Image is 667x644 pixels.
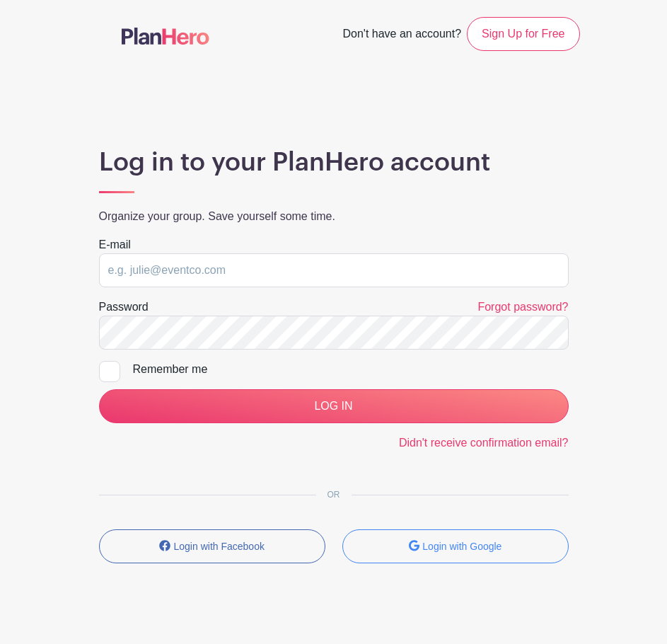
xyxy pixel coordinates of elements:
label: Password [99,299,149,316]
button: Login with Facebook [99,529,325,563]
a: Sign Up for Free [467,17,579,51]
div: Remember me [133,361,569,378]
h1: Log in to your PlanHero account [99,147,569,178]
input: LOG IN [99,389,569,423]
button: Login with Google [342,529,569,563]
small: Login with Facebook [174,541,265,552]
small: Login with Google [422,541,501,552]
p: Organize your group. Save yourself some time. [99,208,569,225]
input: e.g. julie@eventco.com [99,253,569,287]
a: Didn't receive confirmation email? [399,437,569,449]
span: Don't have an account? [342,20,461,51]
label: E-mail [99,236,131,253]
span: OR [316,490,352,500]
img: logo-507f7623f17ff9eddc593b1ce0a138ce2505c220e1c5a4e2b4648c50719b7d32.svg [122,28,209,45]
a: Forgot password? [477,301,568,313]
